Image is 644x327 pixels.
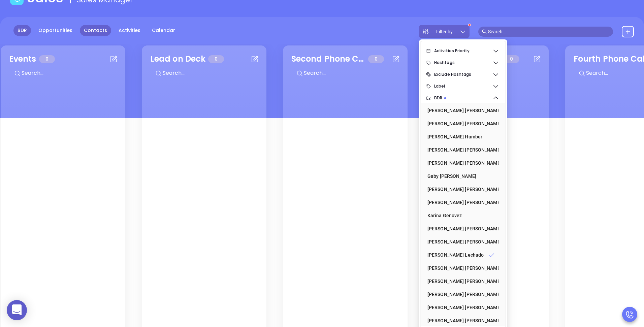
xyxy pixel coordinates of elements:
[434,68,492,81] span: Exclude Hashtags
[148,25,179,36] a: Calendar
[9,53,36,65] div: Events
[427,209,495,222] div: Karina Genovez
[303,69,404,77] input: Search...
[427,143,495,157] div: [PERSON_NAME] [PERSON_NAME]
[504,55,519,63] span: 0
[427,301,495,314] div: [PERSON_NAME] [PERSON_NAME]
[115,25,144,36] a: Activities
[427,248,495,262] div: [PERSON_NAME] Lechado
[21,69,122,77] input: Search...
[427,222,495,235] div: [PERSON_NAME] [PERSON_NAME]
[208,55,224,63] span: 0
[150,53,205,65] div: Lead on Deck
[427,196,495,209] div: [PERSON_NAME] [PERSON_NAME]
[427,156,495,170] div: [PERSON_NAME] [PERSON_NAME]
[434,91,492,105] span: BDR
[427,183,495,196] div: [PERSON_NAME] [PERSON_NAME]
[80,25,111,36] a: Contacts
[291,53,365,65] div: Second Phone Call
[427,261,495,275] div: [PERSON_NAME] [PERSON_NAME]
[368,55,384,63] span: 0
[427,274,495,288] div: [PERSON_NAME] [PERSON_NAME]
[436,29,453,34] span: Filter by
[434,79,492,93] span: Label
[39,55,55,63] span: 0
[427,130,495,143] div: [PERSON_NAME] Humber
[434,56,492,69] span: Hashtags
[427,235,495,249] div: [PERSON_NAME] [PERSON_NAME]
[162,69,263,77] input: Search...
[427,104,495,117] div: [PERSON_NAME] [PERSON_NAME]
[482,29,487,34] span: search
[427,117,495,130] div: [PERSON_NAME] [PERSON_NAME]
[13,25,31,36] a: BDR
[488,28,609,35] input: Search…
[427,169,495,183] div: Gaby [PERSON_NAME]
[434,44,492,58] span: Activities Priority
[427,288,495,301] div: [PERSON_NAME] [PERSON_NAME]
[34,25,76,36] a: Opportunities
